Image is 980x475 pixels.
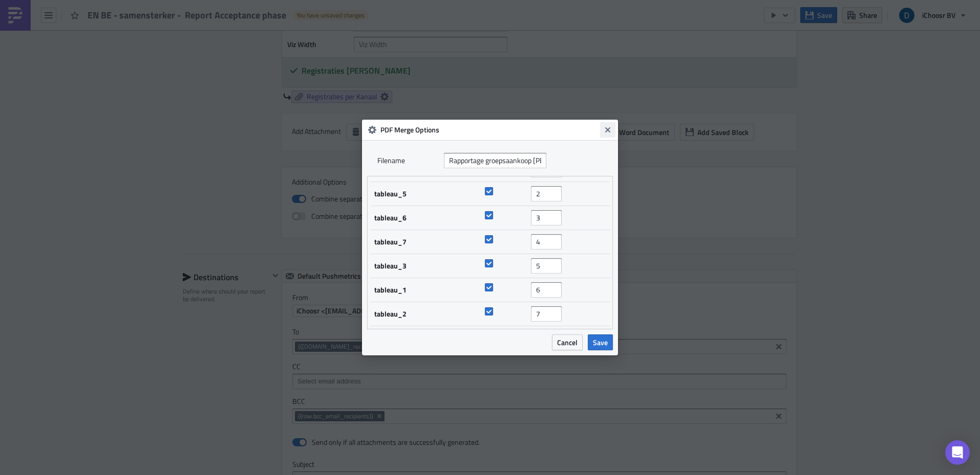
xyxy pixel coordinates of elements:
div: Open Intercom Messenger [945,440,970,465]
td: tableau_6 [370,206,456,230]
img: Brand logo [4,59,58,74]
button: Save [588,334,613,350]
strong: n [143,83,146,90]
td: tableau_2 [370,302,456,326]
h6: PDF Merge Options [380,125,601,134]
strong: Onafhankelijke organisator van groepsaankope [4,83,143,90]
td: tableau_3 [370,254,456,278]
button: Close [600,122,615,138]
td: tableau_7 [370,230,456,254]
td: tableau_1 [370,278,456,302]
button: Cancel [552,334,583,350]
div: Groeten [4,35,489,43]
span: Save [593,337,608,348]
label: Filenam﻿e [377,153,439,168]
span: Cancel [557,337,578,348]
td: tableau_5 [370,182,456,206]
input: merge PDF filename [444,153,546,168]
